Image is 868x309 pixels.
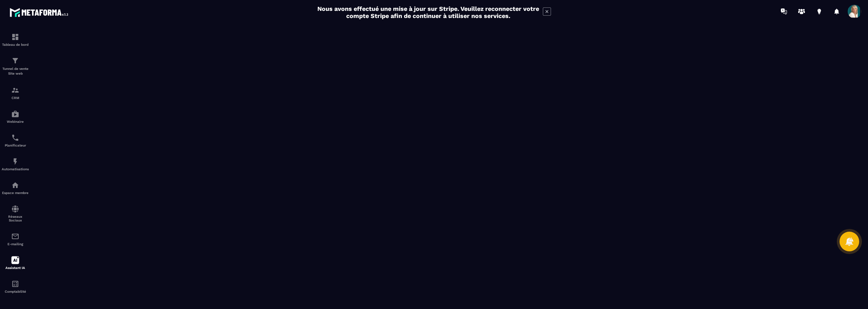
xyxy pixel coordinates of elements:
[11,280,19,288] img: accountant
[2,96,29,100] p: CRM
[11,232,19,240] img: email
[11,110,19,118] img: automations
[2,120,29,123] p: Webinaire
[11,181,19,189] img: automations
[11,205,19,213] img: social-network
[2,152,29,176] a: automationsautomationsAutomatisations
[2,105,29,129] a: automationsautomationsWebinaire
[2,251,29,275] a: Assistant IA
[11,57,19,65] img: formation
[2,43,29,46] p: Tableau de bord
[2,266,29,270] p: Assistant IA
[2,176,29,200] a: automationsautomationsEspace membre
[2,143,29,147] p: Planificateur
[9,6,71,19] img: logo
[11,157,19,166] img: automations
[11,33,19,41] img: formation
[2,290,29,293] p: Comptabilité
[11,134,19,142] img: scheduler
[2,81,29,105] a: formationformationCRM
[2,129,29,152] a: schedulerschedulerPlanificateur
[317,5,539,19] h2: Nous avons effectué une mise à jour sur Stripe. Veuillez reconnecter votre compte Stripe afin de ...
[2,275,29,298] a: accountantaccountantComptabilité
[2,227,29,251] a: emailemailE-mailing
[2,191,29,195] p: Espace membre
[2,52,29,81] a: formationformationTunnel de vente Site web
[2,200,29,227] a: social-networksocial-networkRéseaux Sociaux
[2,242,29,246] p: E-mailing
[2,167,29,171] p: Automatisations
[2,28,29,52] a: formationformationTableau de bord
[2,66,29,76] p: Tunnel de vente Site web
[2,215,29,222] p: Réseaux Sociaux
[11,86,19,94] img: formation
